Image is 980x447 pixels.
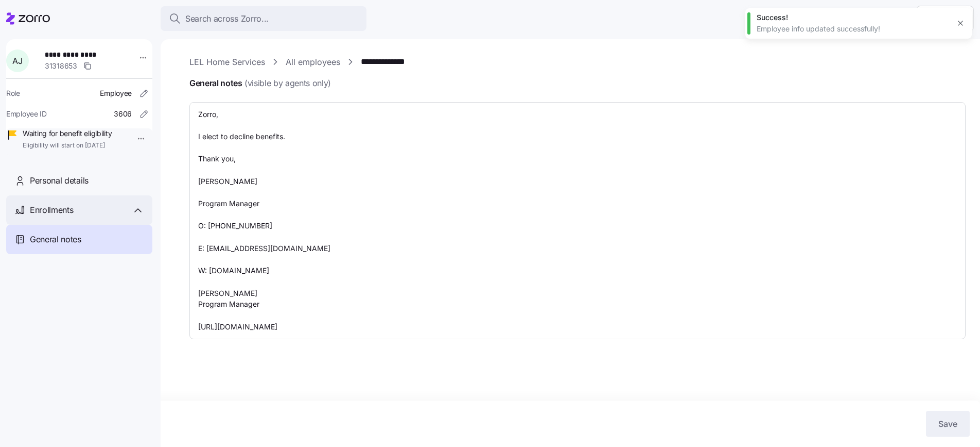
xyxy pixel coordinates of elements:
[100,88,132,98] span: Employee
[23,128,112,139] span: Waiting for benefit eligibility
[286,56,340,69] a: All employees
[12,57,22,65] span: A J
[185,12,269,25] span: Search across Zorro...
[926,411,970,437] button: Save
[757,24,949,34] div: Employee info updated successfully!
[189,77,331,90] span: General notes
[45,61,77,71] span: 31318653
[757,12,949,23] div: Success!
[30,204,73,217] span: Enrollments
[6,88,20,98] span: Role
[244,77,331,90] span: (visible by agents only)
[161,6,366,31] button: Search across Zorro...
[23,141,112,150] span: Eligibility will start on [DATE]
[30,174,89,187] span: Personal details
[30,233,81,246] span: General notes
[189,102,966,339] textarea: Zorro, I elect to decline benefits. Thank you, [PERSON_NAME] Program Manager O: [PHONE_NUMBER] E:...
[6,109,47,119] span: Employee ID
[189,56,265,69] a: LEL Home Services
[938,418,957,430] span: Save
[114,109,132,119] span: 3606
